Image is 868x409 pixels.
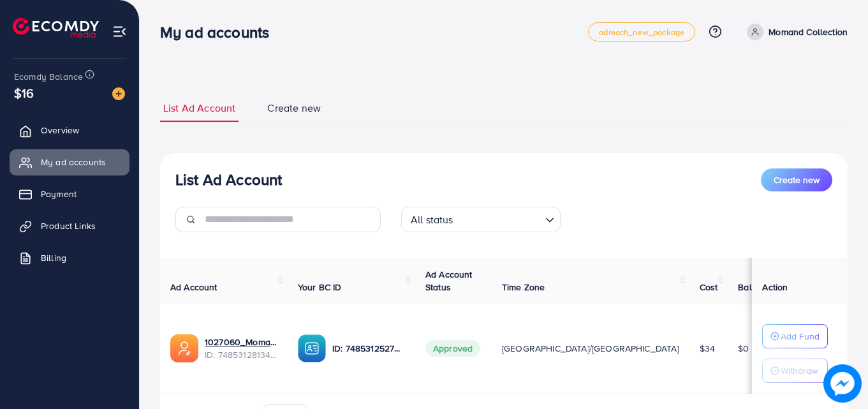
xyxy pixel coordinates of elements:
p: ID: 7485312527996502033 [332,341,405,356]
img: logo [13,18,99,38]
a: adreach_new_package [588,22,695,41]
span: My ad accounts [41,156,106,168]
span: Balance [738,281,772,294]
a: Momand Collection [742,24,848,40]
span: Payment [41,188,77,200]
button: Withdraw [762,359,828,383]
h3: List Ad Account [175,170,282,189]
a: Overview [10,117,129,143]
img: ic-ba-acc.ded83a64.svg [298,334,326,362]
span: Time Zone [502,281,545,294]
span: Overview [41,124,79,137]
span: $34 [700,342,715,355]
a: Payment [10,181,129,207]
a: Product Links [10,213,129,239]
span: Ecomdy Balance [14,70,83,83]
a: 1027060_Momand collection_1742810214189 [205,336,277,348]
span: Cost [700,281,718,294]
img: image [112,87,125,100]
span: ID: 7485312813473579009 [205,348,277,361]
span: Ad Account Status [425,268,473,294]
span: Your BC ID [298,281,342,294]
span: Product Links [41,219,96,232]
h3: My ad accounts [160,23,279,41]
span: Create new [774,174,820,186]
span: Approved [425,340,480,357]
img: menu [112,24,127,39]
span: Billing [41,251,66,264]
span: Ad Account [170,281,217,294]
a: My ad accounts [10,149,129,175]
button: Create new [761,168,832,191]
span: [GEOGRAPHIC_DATA]/[GEOGRAPHIC_DATA] [502,342,679,355]
button: Add Fund [762,324,828,348]
p: Add Fund [781,329,820,344]
a: Billing [10,245,129,271]
p: Momand Collection [769,24,848,40]
span: Action [762,281,788,294]
span: Create new [267,101,321,115]
p: Withdraw [781,363,818,378]
span: List Ad Account [163,101,235,115]
span: All status [408,211,456,229]
span: adreach_new_package [599,28,684,36]
input: Search for option [457,208,540,229]
div: Search for option [401,207,561,232]
span: $16 [14,84,34,102]
img: ic-ads-acc.e4c84228.svg [170,334,198,362]
span: $0 [738,342,749,355]
div: <span class='underline'>1027060_Momand collection_1742810214189</span></br>7485312813473579009 [205,336,277,362]
img: image [827,368,858,399]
